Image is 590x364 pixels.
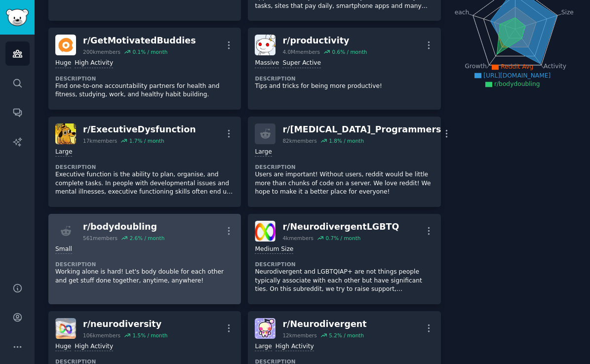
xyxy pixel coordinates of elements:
[6,9,29,26] img: GummySearch logo
[55,75,234,82] dt: Description
[282,123,441,136] div: r/ [MEDICAL_DATA]_Programmers
[332,48,367,55] div: 0.6 % / month
[75,59,113,68] div: High Activity
[83,123,196,136] div: r/ ExecutiveDysfunction
[75,342,113,352] div: High Activity
[255,342,272,352] div: Large
[501,63,533,70] span: Reddit Avg
[255,75,433,82] dt: Description
[451,8,470,15] tspan: Reach
[55,163,234,170] dt: Description
[325,235,360,242] div: 0.7 % / month
[255,148,272,157] div: Large
[282,137,316,144] div: 82k members
[282,235,314,242] div: 4k members
[255,82,433,91] p: Tips and tricks for being more productive!
[329,137,364,144] div: 1.8 % / month
[255,245,293,254] div: Medium Size
[83,318,167,330] div: r/ neurodiversity
[275,342,314,352] div: High Activity
[255,170,433,197] p: Users are important! Without users, reddit would be little more than chunks of code on a server. ...
[255,318,275,339] img: Neurodivergent
[282,221,399,233] div: r/ NeurodivergentLGBTQ
[83,332,120,339] div: 106k members
[282,318,366,330] div: r/ Neurodivergent
[255,221,275,242] img: NeurodivergentLGBTQ
[255,163,433,170] dt: Description
[248,28,440,110] a: productivityr/productivity4.0Mmembers0.6% / monthMassiveSuper ActiveDescriptionTips and tricks fo...
[55,245,72,254] div: Small
[483,72,551,79] span: [URL][DOMAIN_NAME]
[248,214,440,304] a: NeurodivergentLGBTQr/NeurodivergentLGBTQ4kmembers0.7% / monthMedium SizeDescriptionNeurodivergent...
[55,148,72,157] div: Large
[83,35,196,47] div: r/ GetMotivatedBuddies
[248,117,440,207] a: r/[MEDICAL_DATA]_Programmers82kmembers1.8% / monthLargeDescriptionUsers are important! Without us...
[282,332,316,339] div: 12k members
[55,318,76,339] img: neurodiversity
[55,170,234,197] p: Executive function is the ability to plan, organise, and complete tasks. In people with developme...
[132,332,167,339] div: 1.5 % / month
[282,35,367,47] div: r/ productivity
[48,117,241,207] a: ExecutiveDysfunctionr/ExecutiveDysfunction17kmembers1.7% / monthLargeDescriptionExecutive functio...
[48,214,241,304] a: r/bodydoubling561members2.6% / monthSmallDescriptionWorking alone is hard! Let's body double for ...
[55,342,71,352] div: Huge
[55,123,76,144] img: ExecutiveDysfunction
[282,48,320,55] div: 4.0M members
[55,59,71,68] div: Huge
[132,48,167,55] div: 0.1 % / month
[48,28,241,110] a: GetMotivatedBuddiesr/GetMotivatedBuddies200kmembers0.1% / monthHugeHigh ActivityDescriptionFind o...
[129,137,164,144] div: 1.7 % / month
[255,35,275,55] img: productivity
[83,235,118,242] div: 561 members
[282,59,321,68] div: Super Active
[255,59,279,68] div: Massive
[55,261,234,268] dt: Description
[494,81,540,87] span: r/bodydoubling
[329,332,364,339] div: 5.2 % / month
[83,221,164,233] div: r/ bodydoubling
[83,48,120,55] div: 200k members
[55,82,234,99] p: Find one-to-one accountability partners for health and fitness, studying, work, and healthy habit...
[561,8,573,15] tspan: Size
[55,35,76,55] img: GetMotivatedBuddies
[83,137,117,144] div: 17k members
[129,235,164,242] div: 2.6 % / month
[255,268,433,294] p: Neurodivergent and LGBTQIAP+ are not things people typically associate with each other but have s...
[55,268,234,285] p: Working alone is hard! Let's body double for each other and get stuff done together, anytime, any...
[255,261,433,268] dt: Description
